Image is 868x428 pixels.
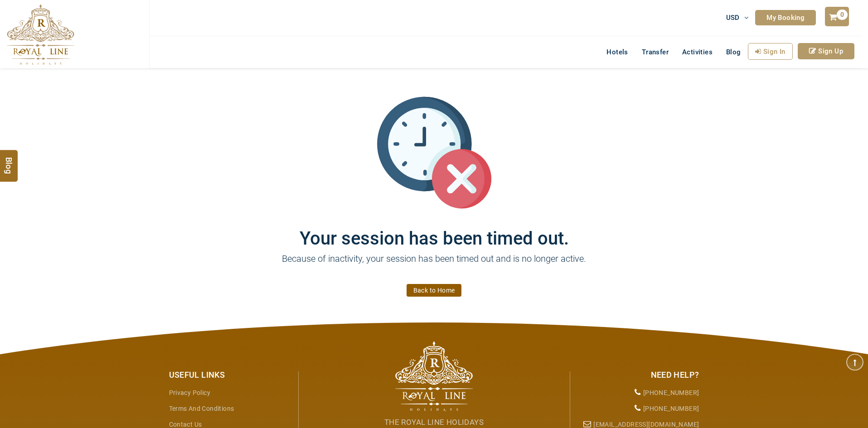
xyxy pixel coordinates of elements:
a: Terms and Conditions [169,405,234,412]
iframe: chat widget [812,371,868,414]
a: Back to Home [407,284,462,297]
a: Transfer [635,43,675,61]
a: [EMAIL_ADDRESS][DOMAIN_NAME] [593,421,699,428]
a: 0 [825,7,849,26]
span: Blog [3,157,15,164]
a: Sign Up [798,43,854,59]
a: Blog [719,43,748,61]
span: 0 [837,10,848,20]
div: Useful Links [169,369,291,381]
li: [PHONE_NUMBER] [577,385,699,401]
div: Need Help? [577,369,699,381]
li: [PHONE_NUMBER] [577,401,699,417]
a: Sign In [748,43,793,60]
span: Blog [726,48,741,56]
p: Because of inactivity, your session has been timed out and is no longer active. [162,252,706,279]
a: Contact Us [169,421,202,428]
a: Hotels [600,43,635,61]
span: The Royal Line Holidays [384,418,484,427]
img: The Royal Line Holidays [7,4,74,65]
span: USD [726,14,740,22]
h1: Your session has been timed out. [162,210,706,249]
img: session_time_out.svg [377,96,491,210]
a: Activities [675,43,719,61]
a: Privacy Policy [169,389,211,396]
img: The Royal Line Holidays [395,341,473,411]
a: My Booking [755,10,816,25]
